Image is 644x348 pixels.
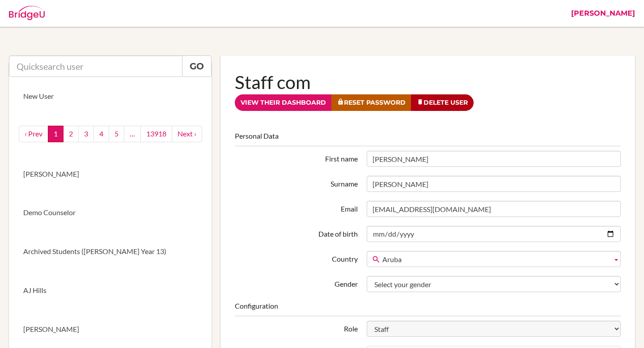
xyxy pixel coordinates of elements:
[124,126,141,142] a: …
[235,94,332,111] a: View their dashboard
[9,6,45,20] img: Bridge-U
[331,94,411,111] a: Reset Password
[9,193,212,232] a: Demo Counselor
[9,155,212,194] a: [PERSON_NAME]
[235,131,621,146] legend: Personal Data
[172,126,202,142] a: next
[230,276,362,289] label: Gender
[230,251,362,264] label: Country
[411,94,474,111] a: Delete User
[93,126,109,142] a: 4
[9,232,212,271] a: Archived Students ([PERSON_NAME] Year 13)
[230,226,362,239] label: Date of birth
[182,55,212,77] a: Go
[235,70,621,94] h1: Staff com
[78,126,94,142] a: 3
[9,271,212,310] a: AJ Hills
[230,321,362,334] label: Role
[140,126,172,142] a: 13918
[48,126,64,142] a: 1
[19,126,48,142] a: ‹ Prev
[9,77,212,116] a: New User
[109,126,124,142] a: 5
[235,301,621,316] legend: Configuration
[230,201,362,214] label: Email
[230,176,362,189] label: Surname
[9,55,182,77] input: Quicksearch user
[382,251,609,267] span: Aruba
[230,151,362,164] label: First name
[63,126,79,142] a: 2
